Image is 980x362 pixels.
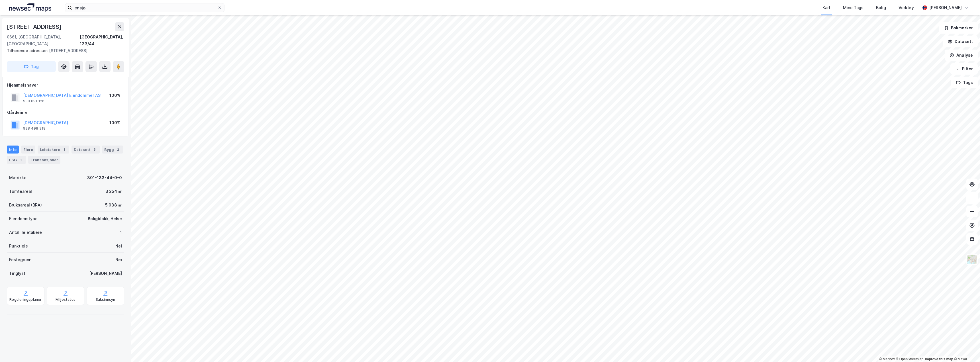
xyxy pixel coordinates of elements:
[61,147,67,152] div: 1
[950,63,978,75] button: Filter
[9,256,31,263] div: Festegrunn
[115,243,122,249] div: Nei
[7,22,63,31] div: [STREET_ADDRESS]
[18,157,24,163] div: 1
[952,335,980,362] div: Kontrollprogram for chat
[7,61,56,72] button: Tag
[21,146,35,154] div: Eiere
[89,270,122,277] div: [PERSON_NAME]
[9,174,28,181] div: Matrikkel
[9,297,42,302] div: Reguleringsplaner
[105,202,122,208] div: 5 038 ㎡
[899,4,914,11] div: Verktøy
[87,174,122,181] div: 301-133-44-0-0
[9,229,42,236] div: Antall leietakere
[879,357,895,361] a: Mapbox
[945,50,978,61] button: Analyse
[72,3,217,12] input: Søk på adresse, matrikkel, gårdeiere, leietakere eller personer
[23,99,44,103] div: 930 891 126
[7,82,124,89] div: Hjemmelshaver
[943,36,978,47] button: Datasett
[38,146,69,154] div: Leietakere
[9,188,32,195] div: Tomteareal
[105,188,122,195] div: 3 254 ㎡
[7,109,124,116] div: Gårdeiere
[80,34,124,47] div: [GEOGRAPHIC_DATA], 133/44
[939,22,978,34] button: Bokmerker
[96,297,115,302] div: Saksinnsyn
[951,77,978,88] button: Tags
[925,357,953,361] a: Improve this map
[120,229,122,236] div: 1
[876,4,886,11] div: Bolig
[896,357,924,361] a: OpenStreetMap
[88,215,122,222] div: Boligblokk, Helse
[28,156,60,164] div: Transaksjoner
[56,297,75,302] div: Miljøstatus
[822,4,830,11] div: Kart
[843,4,863,11] div: Mine Tags
[7,34,80,47] div: 0661, [GEOGRAPHIC_DATA], [GEOGRAPHIC_DATA]
[9,243,28,249] div: Punktleie
[7,156,26,164] div: ESG
[952,335,980,362] iframe: Chat Widget
[23,126,46,131] div: 938 498 318
[7,48,49,53] span: Tilhørende adresser:
[102,146,123,154] div: Bygg
[9,202,42,208] div: Bruksareal (BRA)
[109,119,121,126] div: 100%
[7,47,120,54] div: [STREET_ADDRESS]
[115,256,122,263] div: Nei
[929,4,962,11] div: [PERSON_NAME]
[9,215,38,222] div: Eiendomstype
[109,92,121,99] div: 100%
[72,146,100,154] div: Datasett
[7,146,19,154] div: Info
[92,147,97,152] div: 3
[9,3,51,12] img: logo.a4113a55bc3d86da70a041830d287a7e.svg
[967,254,977,265] img: Z
[115,147,121,152] div: 2
[9,270,25,277] div: Tinglyst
